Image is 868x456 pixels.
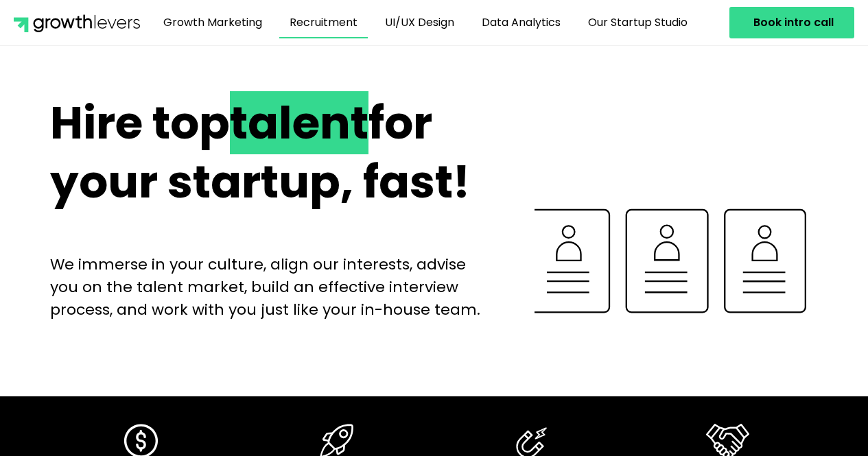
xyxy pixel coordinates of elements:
a: Growth Marketing [153,7,272,38]
a: Book intro call [729,7,854,38]
span: Book intro call [753,17,834,28]
nav: Menu [140,7,712,38]
a: UI/UX Design [375,7,465,38]
h2: Hire top for your startup, fast! [50,94,494,212]
a: Recruitment [279,7,368,38]
a: Data Analytics [471,7,571,38]
p: We immerse in your culture, align our interests, advise you on the talent market, build an effect... [50,253,494,321]
span: talent [230,91,368,154]
a: Our Startup Studio [578,7,698,38]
